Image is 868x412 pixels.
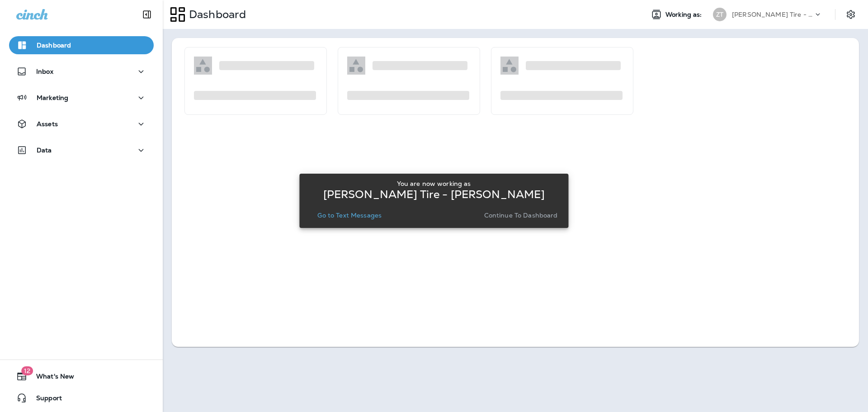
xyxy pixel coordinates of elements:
p: Inbox [36,68,53,75]
span: Support [27,394,62,405]
span: 12 [21,366,33,375]
span: What's New [27,373,74,384]
button: Dashboard [9,36,154,54]
button: Support [9,389,154,407]
p: Dashboard [37,42,71,49]
button: 12What's New [9,367,154,385]
p: Marketing [37,94,68,101]
p: You are now working as [397,180,471,187]
button: Go to Text Messages [314,209,385,222]
button: Continue to Dashboard [481,209,561,222]
button: Settings [843,6,859,23]
p: [PERSON_NAME] Tire - [PERSON_NAME] [732,11,813,18]
button: Collapse Sidebar [134,5,160,24]
button: Data [9,141,154,159]
p: Continue to Dashboard [484,212,558,219]
button: Inbox [9,62,154,81]
button: Marketing [9,89,154,107]
span: Working as: [665,11,704,19]
p: Assets [37,120,58,128]
button: Assets [9,115,154,133]
p: Go to Text Messages [317,212,382,219]
p: Dashboard [185,8,246,21]
div: ZT [713,8,726,21]
p: Data [37,147,52,154]
p: [PERSON_NAME] Tire - [PERSON_NAME] [323,191,545,198]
